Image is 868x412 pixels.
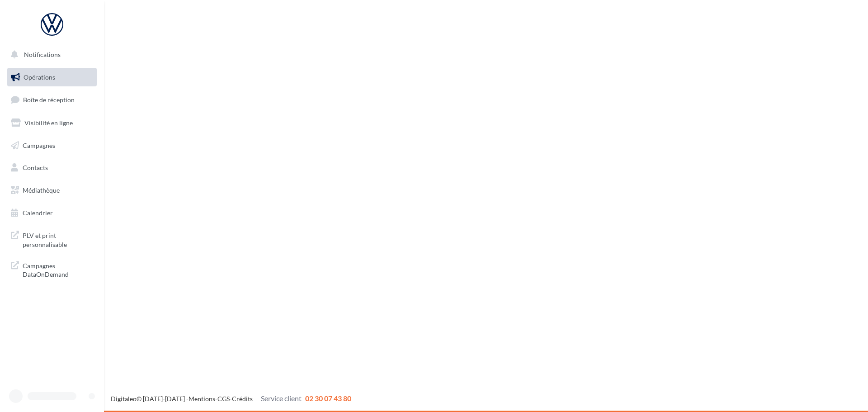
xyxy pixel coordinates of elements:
span: Visibilité en ligne [24,119,73,127]
a: Digitaleo [111,395,137,403]
span: Contacts [23,164,48,171]
button: Notifications [5,45,95,64]
span: Notifications [24,51,61,58]
a: Mentions [189,395,215,403]
a: Contacts [5,158,99,177]
span: Opérations [24,73,55,81]
span: Service client [261,394,302,403]
a: Opérations [5,68,99,87]
a: Campagnes [5,136,99,155]
span: Médiathèque [23,186,60,194]
span: Campagnes DataOnDemand [23,260,93,279]
a: Visibilité en ligne [5,114,99,133]
span: 02 30 07 43 80 [305,394,351,403]
span: Boîte de réception [23,96,75,104]
a: Campagnes DataOnDemand [5,256,99,283]
span: Calendrier [23,209,53,217]
a: Boîte de réception [5,90,99,109]
a: Médiathèque [5,181,99,200]
a: Calendrier [5,204,99,223]
span: © [DATE]-[DATE] - - - [111,395,351,403]
a: CGS [217,395,230,403]
a: Crédits [232,395,253,403]
a: PLV et print personnalisable [5,226,99,252]
span: PLV et print personnalisable [23,229,93,249]
span: Campagnes [23,141,55,149]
